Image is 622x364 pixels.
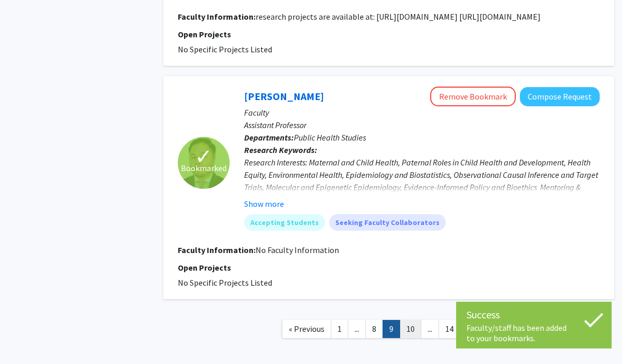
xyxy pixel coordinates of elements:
[244,106,600,119] p: Faculty
[181,162,227,174] span: Bookmarked
[355,324,359,334] span: ...
[294,132,366,143] span: Public Health Studies
[244,132,294,143] b: Departments:
[282,320,331,338] a: Previous
[163,310,614,352] nav: Page navigation
[430,87,516,106] button: Remove Bookmark
[244,198,284,210] button: Show more
[466,307,601,323] div: Success
[244,90,324,103] a: [PERSON_NAME]
[331,320,348,338] a: 1
[244,145,317,155] b: Research Keywords:
[400,320,421,338] a: 10
[520,87,600,106] button: Compose Request to Jonathan Huang
[178,11,256,22] b: Faculty Information:
[289,324,324,334] span: « Previous
[178,28,600,40] p: Open Projects
[195,151,213,162] span: ✓
[383,320,400,338] a: 9
[329,214,446,231] mat-chip: Seeking Faculty Collaborators
[428,324,432,334] span: ...
[256,11,541,22] fg-read-more: research projects are available at: [URL][DOMAIN_NAME] [URL][DOMAIN_NAME]
[8,317,44,356] iframe: Chat
[256,245,339,255] span: No Faculty Information
[439,320,460,338] a: 14
[244,119,600,131] p: Assistant Professor
[244,156,600,243] div: Research Interests: Maternal and Child Health, Paternal Roles in Child Health and Development, He...
[244,214,325,231] mat-chip: Accepting Students
[178,44,272,54] span: No Specific Projects Listed
[178,277,272,288] span: No Specific Projects Listed
[466,323,601,343] div: Faculty/staff has been added to your bookmarks.
[178,261,600,274] p: Open Projects
[365,320,383,338] a: 8
[178,245,256,255] b: Faculty Information:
